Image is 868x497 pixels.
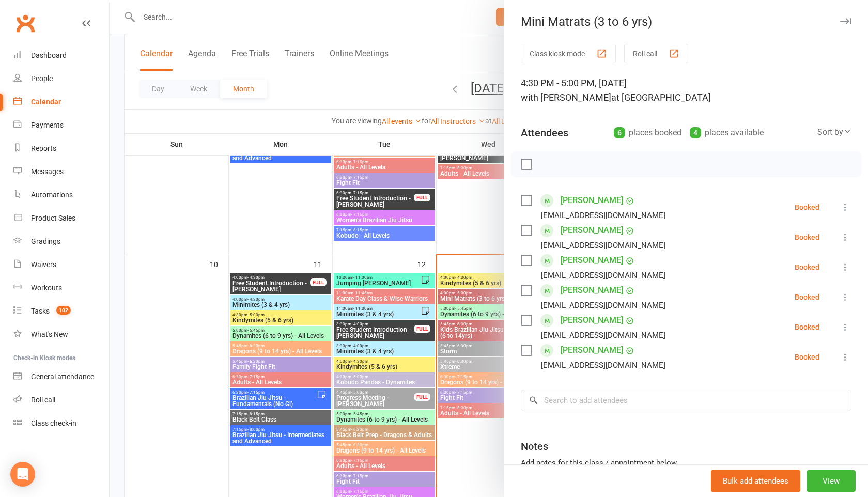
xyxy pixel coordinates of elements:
[31,237,60,245] div: Gradings
[795,204,819,211] div: Booked
[624,44,688,63] button: Roll call
[31,284,62,292] div: Workouts
[541,299,665,312] div: [EMAIL_ADDRESS][DOMAIN_NAME]
[31,191,73,199] div: Automations
[711,470,800,492] button: Bulk add attendees
[521,44,616,63] button: Class kiosk mode
[614,126,681,140] div: places booked
[611,92,711,103] span: at [GEOGRAPHIC_DATA]
[31,396,55,404] div: Roll call
[31,121,64,129] div: Payments
[13,365,109,389] a: General attendance kiosk mode
[13,114,109,137] a: Payments
[541,209,665,222] div: [EMAIL_ADDRESS][DOMAIN_NAME]
[561,312,623,329] a: [PERSON_NAME]
[795,263,819,271] div: Booked
[13,90,109,114] a: Calendar
[817,126,851,139] div: Sort by
[541,239,665,252] div: [EMAIL_ADDRESS][DOMAIN_NAME]
[561,192,623,209] a: [PERSON_NAME]
[13,137,109,160] a: Reports
[31,307,50,315] div: Tasks
[31,98,61,106] div: Calendar
[521,76,851,105] div: 4:30 PM - 5:00 PM, [DATE]
[31,260,56,269] div: Waivers
[13,253,109,276] a: Waivers
[31,330,68,338] div: What's New
[31,51,67,59] div: Dashboard
[521,126,568,140] div: Attendees
[13,276,109,300] a: Workouts
[13,160,109,183] a: Messages
[13,67,109,90] a: People
[807,470,856,492] button: View
[10,462,35,487] div: Open Intercom Messenger
[13,183,109,207] a: Automations
[521,390,851,411] input: Search to add attendees
[521,92,611,103] span: with [PERSON_NAME]
[13,389,109,412] a: Roll call
[31,74,53,83] div: People
[541,329,665,342] div: [EMAIL_ADDRESS][DOMAIN_NAME]
[690,126,764,140] div: places available
[541,269,665,282] div: [EMAIL_ADDRESS][DOMAIN_NAME]
[795,323,819,331] div: Booked
[504,14,868,29] div: Mini Matrats (3 to 6 yrs)
[795,234,819,241] div: Booked
[56,306,71,315] span: 102
[561,222,623,239] a: [PERSON_NAME]
[13,323,109,346] a: What's New
[614,127,625,138] div: 6
[13,300,109,323] a: Tasks 102
[31,419,76,427] div: Class check-in
[31,144,56,152] div: Reports
[561,342,623,359] a: [PERSON_NAME]
[541,359,665,372] div: [EMAIL_ADDRESS][DOMAIN_NAME]
[13,44,109,67] a: Dashboard
[12,10,38,36] a: Clubworx
[521,457,851,469] div: Add notes for this class / appointment below
[561,252,623,269] a: [PERSON_NAME]
[13,207,109,230] a: Product Sales
[31,372,94,381] div: General attendance
[561,282,623,299] a: [PERSON_NAME]
[13,230,109,253] a: Gradings
[690,127,701,138] div: 4
[31,214,75,222] div: Product Sales
[31,167,64,176] div: Messages
[521,439,548,454] div: Notes
[13,412,109,435] a: Class kiosk mode
[795,353,819,361] div: Booked
[795,293,819,301] div: Booked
